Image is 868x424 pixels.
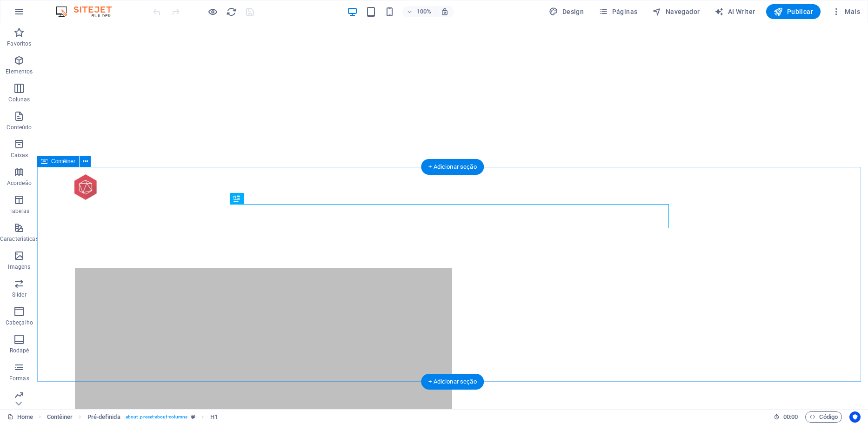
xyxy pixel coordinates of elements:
span: Clique para selecionar. Clique duas vezes para editar [210,411,218,423]
nav: breadcrumb [47,411,218,423]
p: Acordeão [7,179,32,187]
button: Navegador [648,4,703,19]
span: Design [549,7,584,16]
button: reload [226,6,237,17]
button: Usercentrics [849,411,861,423]
button: Páginas [595,4,641,19]
i: Recarregar página [226,7,237,17]
button: Clique aqui para sair do modo de visualização e continuar editando [207,6,218,17]
span: : [790,413,791,420]
span: Contêiner [51,159,75,164]
p: Conteúdo [7,124,32,131]
button: AI Writer [711,4,759,19]
p: Imagens [8,263,30,271]
p: Caixas [11,152,28,159]
p: Colunas [8,96,30,103]
button: Código [805,411,842,423]
p: Cabeçalho [6,319,33,326]
div: + Adicionar seção [421,159,484,175]
p: Favoritos [7,40,31,47]
p: Slider [12,291,27,298]
p: Rodapé [10,347,29,354]
button: Mais [828,4,864,19]
img: Editor Logo [53,6,123,17]
h6: 100% [416,6,431,17]
span: Código [809,411,838,423]
div: + Adicionar seção [421,374,484,390]
h6: Tempo de sessão [774,411,798,423]
button: Design [545,4,588,19]
div: Design (Ctrl+Alt+Y) [545,4,588,19]
i: Ao redimensionar, ajusta automaticamente o nível de zoom para caber no dispositivo escolhido. [441,7,449,16]
span: Páginas [599,7,637,16]
span: . about .preset-about-columns [124,411,188,423]
span: Clique para selecionar. Clique duas vezes para editar [47,411,73,423]
p: Tabelas [9,207,29,215]
span: Mais [832,7,860,16]
button: 100% [402,6,435,17]
a: Clique para cancelar a seleção. Clique duas vezes para abrir as Páginas [7,411,33,423]
span: Clique para selecionar. Clique duas vezes para editar [87,411,120,423]
i: Este elemento é uma predefinição personalizável [191,414,195,419]
button: Publicar [766,4,821,19]
span: 00 00 [783,411,798,423]
span: AI Writer [714,7,755,16]
p: Elementos [6,68,33,75]
span: Navegador [652,7,700,16]
p: Formas [9,375,29,382]
span: Publicar [774,7,813,16]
